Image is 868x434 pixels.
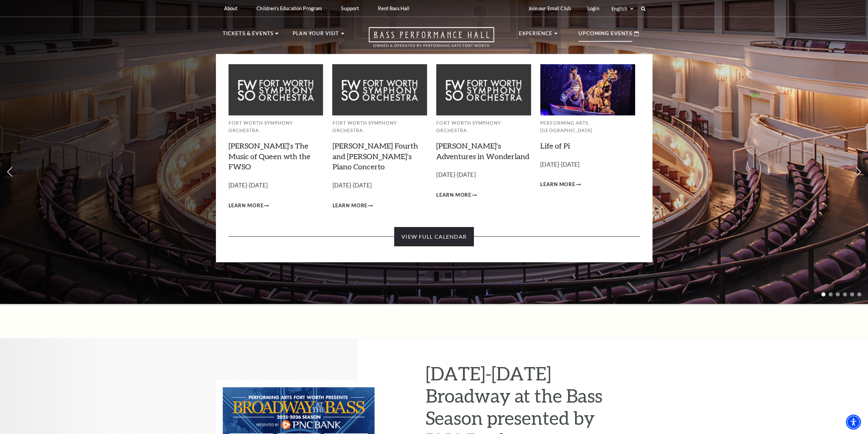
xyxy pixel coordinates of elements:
p: Fort Worth Symphony Orchestra [332,119,427,135]
p: Fort Worth Symphony Orchestra [436,119,531,135]
p: Plan Your Visit [293,29,339,42]
p: Fort Worth Symphony Orchestra [229,119,323,135]
p: Tickets & Events [223,29,274,42]
img: Fort Worth Symphony Orchestra [332,64,427,115]
p: [DATE]-[DATE] [540,160,635,170]
div: Accessibility Menu [846,415,861,430]
a: Life of Pi [540,141,570,150]
img: Fort Worth Symphony Orchestra [229,64,323,115]
a: View Full Calendar [394,227,474,246]
img: Performing Arts Fort Worth [540,64,635,115]
a: [PERSON_NAME]'s Adventures in Wonderland [436,141,529,161]
a: Open this option [344,27,519,54]
p: Rent Bass Hall [378,5,409,11]
span: Learn More [332,201,367,210]
img: Fort Worth Symphony Orchestra [436,64,531,115]
a: Learn More Alice's Adventures in Wonderland [436,191,477,199]
p: [DATE]-[DATE] [229,181,323,191]
span: Learn More [229,201,264,210]
a: Learn More Windborne's The Music of Queen wth the FWSO [229,201,269,210]
a: [PERSON_NAME] Fourth and [PERSON_NAME]'s Piano Concerto [332,141,418,171]
a: [PERSON_NAME]'s The Music of Queen wth the FWSO [229,141,310,171]
p: Support [341,5,359,11]
p: Performing Arts [GEOGRAPHIC_DATA] [540,119,635,135]
span: Learn More [540,180,575,189]
p: Children's Education Program [256,5,322,11]
p: [DATE]-[DATE] [332,181,427,191]
select: Select: [610,5,634,12]
a: Learn More Brahms Fourth and Grieg's Piano Concerto [332,201,373,210]
a: Learn More Life of Pi [540,180,581,189]
p: About [224,5,238,11]
p: [DATE]-[DATE] [436,170,531,180]
span: Learn More [436,191,471,199]
p: Upcoming Events [578,29,632,42]
p: Experience [519,29,553,42]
